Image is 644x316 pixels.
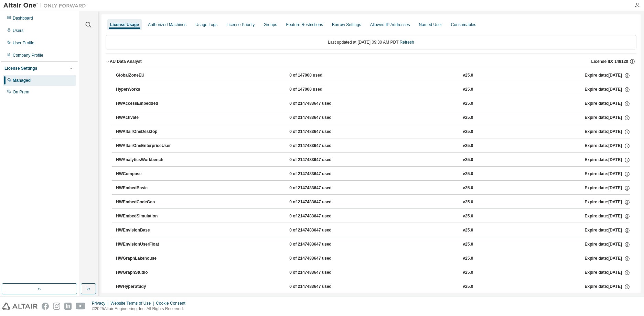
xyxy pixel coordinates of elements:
[13,28,23,33] div: Users
[289,241,351,248] div: 0 of 2147483647 used
[13,89,29,95] div: On Prem
[116,129,178,135] div: HWAltairOneDesktop
[451,22,476,27] div: Consumables
[53,303,60,310] img: instagram.svg
[585,87,630,93] div: Expire date: [DATE]
[116,153,630,168] button: HWAnalyticsWorkbench0 of 2147483647 usedv25.0Expire date:[DATE]
[106,54,636,69] button: AU Data AnalystLicense ID: 149120
[116,96,630,111] button: HWAccessEmbedded0 of 2147483647 usedv25.0Expire date:[DATE]
[585,199,630,205] div: Expire date: [DATE]
[286,22,323,27] div: Feature Restrictions
[116,199,178,205] div: HWEmbedCodeGen
[116,110,630,125] button: HWActivate0 of 2147483647 usedv25.0Expire date:[DATE]
[3,2,89,9] img: Altair One
[264,22,277,27] div: Groups
[116,157,178,163] div: HWAnalyticsWorkbench
[116,124,630,139] button: HWAltairOneDesktop0 of 2147483647 usedv25.0Expire date:[DATE]
[463,227,473,234] div: v25.0
[289,284,351,290] div: 0 of 2147483647 used
[116,185,178,191] div: HWEmbedBasic
[116,223,630,238] button: HWEnvisionBase0 of 2147483647 usedv25.0Expire date:[DATE]
[116,138,630,154] button: HWAltairOneEnterpriseUser0 of 2147483647 usedv25.0Expire date:[DATE]
[463,171,473,177] div: v25.0
[289,115,351,121] div: 0 of 2147483647 used
[289,101,351,107] div: 0 of 2147483647 used
[76,303,86,310] img: youtube.svg
[116,82,630,97] button: HyperWorks0 of 147000 usedv25.0Expire date:[DATE]
[585,171,630,177] div: Expire date: [DATE]
[463,129,473,135] div: v25.0
[585,284,630,290] div: Expire date: [DATE]
[463,199,473,205] div: v25.0
[289,72,351,79] div: 0 of 147000 used
[289,157,351,163] div: 0 of 2147483647 used
[585,72,630,79] div: Expire date: [DATE]
[116,171,178,177] div: HWCompose
[585,256,630,262] div: Expire date: [DATE]
[419,22,442,27] div: Named User
[92,301,110,306] div: Privacy
[4,66,37,71] div: License Settings
[463,157,473,163] div: v25.0
[463,256,473,262] div: v25.0
[110,59,142,64] div: AU Data Analyst
[13,15,33,21] div: Dashboard
[585,129,630,135] div: Expire date: [DATE]
[116,87,178,93] div: HyperWorks
[116,265,630,280] button: HWGraphStudio0 of 2147483647 usedv25.0Expire date:[DATE]
[463,143,473,149] div: v25.0
[195,22,217,27] div: Usage Logs
[13,53,43,58] div: Company Profile
[585,185,630,191] div: Expire date: [DATE]
[116,181,630,196] button: HWEmbedBasic0 of 2147483647 usedv25.0Expire date:[DATE]
[116,241,178,248] div: HWEnvisionUserFloat
[106,35,636,49] div: Last updated at: [DATE] 09:30 AM PDT
[370,22,410,27] div: Allowed IP Addresses
[116,209,630,224] button: HWEmbedSimulation0 of 2147483647 usedv25.0Expire date:[DATE]
[585,101,630,107] div: Expire date: [DATE]
[585,143,630,149] div: Expire date: [DATE]
[116,195,630,210] button: HWEmbedCodeGen0 of 2147483647 usedv25.0Expire date:[DATE]
[463,270,473,276] div: v25.0
[585,270,630,276] div: Expire date: [DATE]
[289,213,351,219] div: 0 of 2147483647 used
[116,72,178,79] div: GlobalZoneEU
[289,199,351,205] div: 0 of 2147483647 used
[289,129,351,135] div: 0 of 2147483647 used
[156,301,189,306] div: Cookie Consent
[463,101,473,107] div: v25.0
[148,22,186,27] div: Authorized Machines
[289,143,351,149] div: 0 of 2147483647 used
[463,284,473,290] div: v25.0
[64,303,72,310] img: linkedin.svg
[463,87,473,93] div: v25.0
[116,251,630,266] button: HWGraphLakehouse0 of 2147483647 usedv25.0Expire date:[DATE]
[585,157,630,163] div: Expire date: [DATE]
[591,59,628,64] span: License ID: 149120
[116,213,178,219] div: HWEmbedSimulation
[116,143,178,149] div: HWAltairOneEnterpriseUser
[585,241,630,248] div: Expire date: [DATE]
[332,22,361,27] div: Borrow Settings
[463,72,473,79] div: v25.0
[2,303,37,310] img: altair_logo.svg
[289,87,351,93] div: 0 of 147000 used
[116,256,178,262] div: HWGraphLakehouse
[110,22,139,27] div: License Usage
[116,270,178,276] div: HWGraphStudio
[226,22,255,27] div: License Priority
[289,256,351,262] div: 0 of 2147483647 used
[116,284,178,290] div: HWHyperStudy
[42,303,49,310] img: facebook.svg
[463,115,473,121] div: v25.0
[400,40,414,45] a: Refresh
[463,213,473,219] div: v25.0
[116,68,630,83] button: GlobalZoneEU0 of 147000 usedv25.0Expire date:[DATE]
[289,270,351,276] div: 0 of 2147483647 used
[585,213,630,219] div: Expire date: [DATE]
[116,227,178,234] div: HWEnvisionBase
[116,279,630,294] button: HWHyperStudy0 of 2147483647 usedv25.0Expire date:[DATE]
[110,301,156,306] div: Website Terms of Use
[289,171,351,177] div: 0 of 2147483647 used
[289,185,351,191] div: 0 of 2147483647 used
